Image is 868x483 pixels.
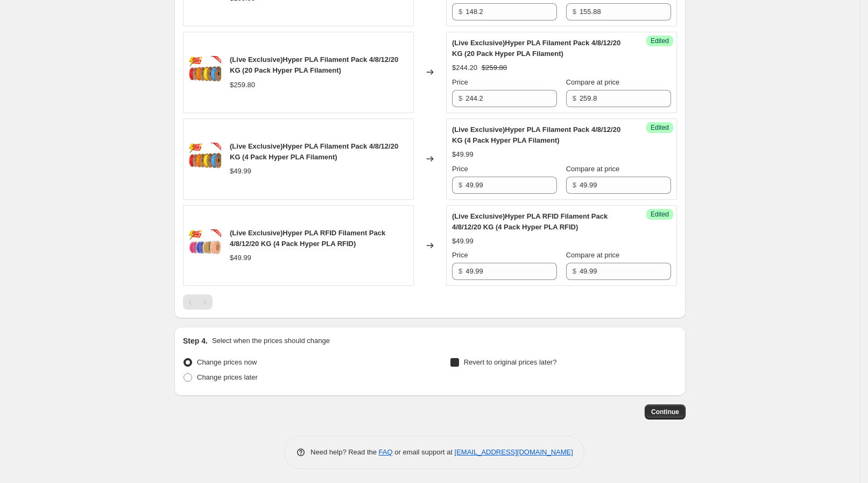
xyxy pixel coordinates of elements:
span: Change prices now [197,358,257,366]
span: (Live Exclusive)Hyper PLA Filament Pack 4/8/12/20 KG (20 Pack Hyper PLA Filament) [452,39,620,58]
strike: $259.80 [482,62,507,73]
img: 11_01_1_7c1671a1-1d71-4c77-9964-dc55202c52cd_80x.png [189,229,221,262]
div: $49.99 [230,253,251,263]
span: $ [573,181,576,189]
div: $259.80 [230,80,255,90]
span: Compare at price [566,78,620,86]
span: $ [458,94,462,102]
span: Revert to original prices later? [464,358,557,366]
span: Price [452,251,468,259]
span: Change prices later [197,373,258,381]
p: Select when the prices should change [212,335,330,346]
div: $49.99 [452,149,474,160]
span: (Live Exclusive)Hyper PLA Filament Pack 4/8/12/20 KG (4 Pack Hyper PLA Filament) [452,125,620,144]
a: [EMAIL_ADDRESS][DOMAIN_NAME] [455,448,573,456]
span: (Live Exclusive)Hyper PLA Filament Pack 4/8/12/20 KG (20 Pack Hyper PLA Filament) [230,55,398,74]
div: $244.20 [452,62,477,73]
span: $ [573,8,576,16]
span: Edited [651,210,669,219]
span: Need help? Read the [310,448,379,456]
span: $ [458,267,462,275]
span: Edited [651,37,669,45]
span: (Live Exclusive)Hyper PLA RFID Filament Pack 4/8/12/20 KG (4 Pack Hyper PLA RFID) [452,212,608,231]
div: $49.99 [452,236,474,247]
span: Edited [651,123,669,132]
span: or email support at [393,448,455,456]
button: Continue [645,404,686,419]
span: (Live Exclusive)Hyper PLA Filament Pack 4/8/12/20 KG (4 Pack Hyper PLA Filament) [230,142,398,161]
span: $ [573,267,576,275]
img: 11_02_131bbb1a-3ba1-4707-864d-840da699fcf5_80x.png [189,56,221,88]
span: Compare at price [566,251,620,259]
span: Compare at price [566,165,620,173]
span: Price [452,165,468,173]
span: $ [458,8,462,16]
span: Continue [651,408,679,416]
a: FAQ [379,448,393,456]
span: (Live Exclusive)Hyper PLA RFID Filament Pack 4/8/12/20 KG (4 Pack Hyper PLA RFID) [230,229,385,248]
nav: Pagination [183,295,213,310]
img: 11_02_131bbb1a-3ba1-4707-864d-840da699fcf5_80x.png [189,143,221,175]
span: $ [458,181,462,189]
h2: Step 4. [183,335,208,346]
span: Price [452,78,468,86]
div: $49.99 [230,166,251,177]
span: $ [573,94,576,102]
